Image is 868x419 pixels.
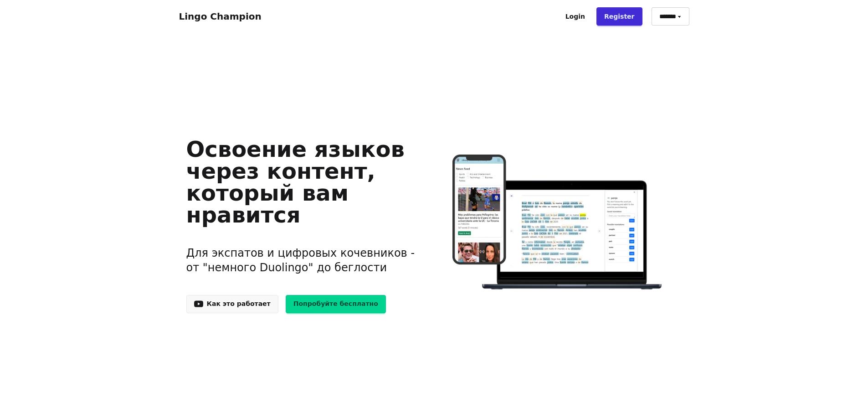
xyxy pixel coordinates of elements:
[186,295,278,313] a: Как это работает
[179,11,262,22] a: Lingo Champion
[186,235,420,286] h3: Для экспатов и цифровых кочевников - от "немного Duolingo" до беглости
[186,138,420,226] h1: Освоение языков через контент, который вам нравится
[286,295,386,313] a: Попробуйте бесплатно
[596,7,642,26] a: Register
[558,7,593,26] a: Login
[434,155,682,291] img: Изучайте языки онлайн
